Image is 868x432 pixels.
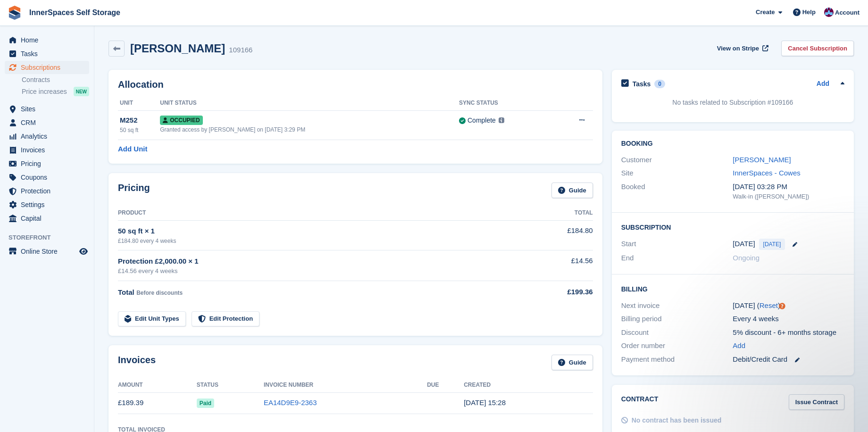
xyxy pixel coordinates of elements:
a: Guide [551,355,593,370]
a: menu [5,198,89,211]
a: menu [5,245,89,258]
span: Pricing [21,157,77,170]
a: Guide [551,183,593,198]
a: Cancel Subscription [781,41,854,56]
div: 109166 [229,45,252,56]
a: menu [5,61,89,74]
a: menu [5,157,89,170]
a: menu [5,33,89,47]
h2: Booking [621,140,844,148]
a: Preview store [78,246,89,257]
h2: Invoices [118,355,156,370]
div: Tooltip anchor [778,302,786,310]
span: Price increases [22,87,67,96]
div: No contract has been issued [632,415,722,425]
span: Create [756,8,775,17]
td: £184.80 [520,220,593,250]
span: Sites [21,102,77,116]
div: £199.36 [520,287,593,298]
div: Granted access by [PERSON_NAME] on [DATE] 3:29 PM [160,125,459,134]
a: Price increases NEW [22,86,89,97]
div: £184.80 every 4 weeks [118,237,520,245]
a: View on Stripe [713,41,770,56]
div: Customer [621,155,733,166]
span: Settings [21,198,77,211]
a: Add [733,341,745,351]
span: Invoices [21,143,77,157]
div: Booked [621,182,733,201]
div: Payment method [621,354,733,365]
th: Unit Status [160,96,459,111]
h2: Pricing [118,183,150,198]
h2: Subscription [621,222,844,232]
div: Discount [621,327,733,338]
span: Storefront [8,233,94,242]
a: Edit Unit Types [118,311,186,327]
th: Amount [118,378,197,393]
img: Paul Allo [824,8,834,17]
span: Online Store [21,245,77,258]
h2: Billing [621,284,844,293]
span: [DATE] [759,239,785,250]
th: Invoice Number [264,378,427,393]
a: menu [5,102,89,116]
th: Due [427,378,464,393]
div: End [621,253,733,264]
span: CRM [21,116,77,129]
a: menu [5,184,89,198]
td: £14.56 [520,250,593,281]
span: Ongoing [733,254,759,262]
h2: Allocation [118,79,593,90]
a: Contracts [22,75,89,84]
span: Capital [21,212,77,225]
span: Subscriptions [21,61,77,74]
a: menu [5,171,89,184]
div: [DATE] 03:28 PM [733,182,844,192]
a: menu [5,47,89,60]
div: Protection £2,000.00 × 1 [118,256,520,267]
div: Site [621,168,733,179]
a: menu [5,143,89,157]
th: Created [464,378,593,393]
div: 0 [654,80,665,88]
span: Help [802,8,816,17]
span: Paid [197,399,214,408]
div: £14.56 every 4 weeks [118,266,520,276]
a: menu [5,116,89,129]
div: 50 sq ft [120,126,160,134]
th: Unit [118,96,160,111]
span: Occupied [160,116,202,125]
div: Billing period [621,314,733,324]
div: Every 4 weeks [733,314,844,324]
div: Complete [467,116,496,125]
a: Reset [759,301,778,309]
span: Home [21,33,77,47]
h2: [PERSON_NAME] [130,42,225,55]
td: £189.39 [118,392,197,414]
span: Account [835,8,860,17]
div: [DATE] ( ) [733,300,844,311]
th: Sync Status [459,96,552,111]
span: Analytics [21,130,77,143]
img: icon-info-grey-7440780725fd019a000dd9b08b2336e03edf1995a4989e88bcd33f0948082b44.svg [499,117,504,123]
div: NEW [74,87,89,96]
a: Edit Protection [192,311,259,327]
h2: Tasks [633,80,651,88]
span: Before discounts [136,290,183,296]
div: 50 sq ft × 1 [118,226,520,237]
time: 2025-09-19 00:00:00 UTC [733,239,755,249]
span: Protection [21,184,77,198]
div: Order number [621,341,733,351]
div: Walk-in ([PERSON_NAME]) [733,192,844,201]
th: Product [118,206,520,221]
time: 2025-09-19 14:28:56 UTC [464,399,506,407]
div: Debit/Credit Card [733,354,844,365]
a: InnerSpaces Self Storage [25,5,124,20]
a: InnerSpaces - Cowes [733,169,800,177]
a: EA14D9E9-2363 [264,399,317,407]
th: Status [197,378,264,393]
div: M252 [120,115,160,126]
a: Issue Contract [789,394,844,410]
a: [PERSON_NAME] [733,156,791,164]
span: Tasks [21,47,77,60]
